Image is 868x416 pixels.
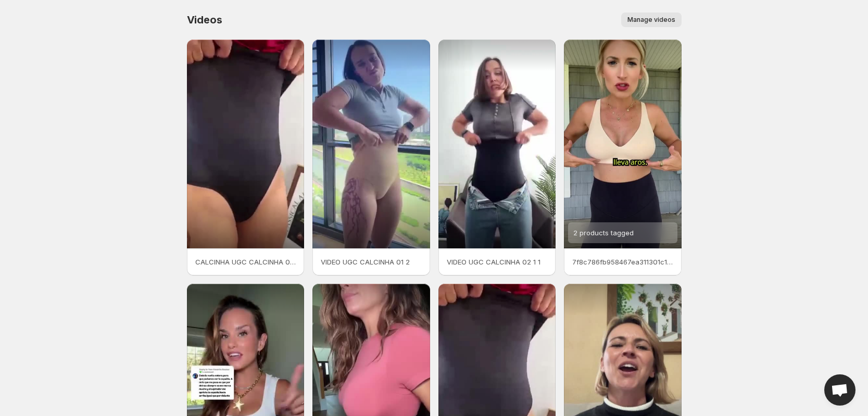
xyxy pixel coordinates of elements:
[572,257,673,267] p: 7f8c786fb958467ea311301c13350030
[195,257,296,267] p: CALCINHA UGC CALCINHA 03 1 1
[321,257,422,267] p: VIDEO UGC CALCINHA 01 2
[627,16,675,24] span: Manage videos
[187,14,222,26] span: Videos
[621,12,682,27] button: Manage videos
[447,257,548,267] p: VIDEO UGC CALCINHA 02 1 1
[824,374,856,406] div: Open chat
[573,229,634,237] span: 2 products tagged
